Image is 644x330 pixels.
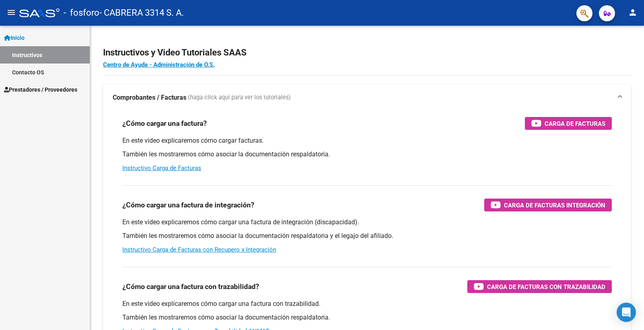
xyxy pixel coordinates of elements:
mat-icon: person [628,8,638,17]
span: Carga de Facturas Integración [504,200,605,210]
p: En este video explicaremos cómo cargar facturas. [122,136,612,145]
h3: ¿Cómo cargar una factura con trazabilidad? [122,281,259,292]
p: También les mostraremos cómo asociar la documentación respaldatoria. [122,150,612,159]
mat-icon: menu [6,8,16,17]
button: Carga de Facturas con Trazabilidad [467,280,612,293]
p: También les mostraremos cómo asociar la documentación respaldatoria. [122,313,612,322]
span: Prestadores / Proveedores [4,85,77,94]
h2: Instructivos y Video Tutoriales SAAS [103,45,631,60]
span: (haga click aquí para ver los tutoriales) [188,93,291,102]
div: Open Intercom Messenger [617,303,636,322]
span: Inicio [4,33,25,42]
p: En este video explicaremos cómo cargar una factura de integración (discapacidad). [122,218,612,227]
a: Centro de Ayuda - Administración de O.S. [103,61,215,68]
a: Instructivo Carga de Facturas con Recupero x Integración [122,246,276,253]
h3: ¿Cómo cargar una factura? [122,118,207,129]
span: Carga de Facturas con Trazabilidad [487,282,605,292]
span: - fosforo [64,4,99,22]
mat-expansion-panel-header: Comprobantes / Facturas (haga click aquí para ver los tutoriales) [103,85,631,111]
strong: Comprobantes / Facturas [113,93,186,102]
a: Instructivo Carga de Facturas [122,164,201,172]
h3: ¿Cómo cargar una factura de integración? [122,199,254,211]
span: Carga de Facturas [545,119,605,129]
span: - CABRERA 3314 S. A. [99,4,184,22]
button: Carga de Facturas Integración [484,199,612,211]
p: En este video explicaremos cómo cargar una factura con trazabilidad. [122,299,612,308]
p: También les mostraremos cómo asociar la documentación respaldatoria y el legajo del afiliado. [122,232,612,240]
button: Carga de Facturas [525,117,612,130]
